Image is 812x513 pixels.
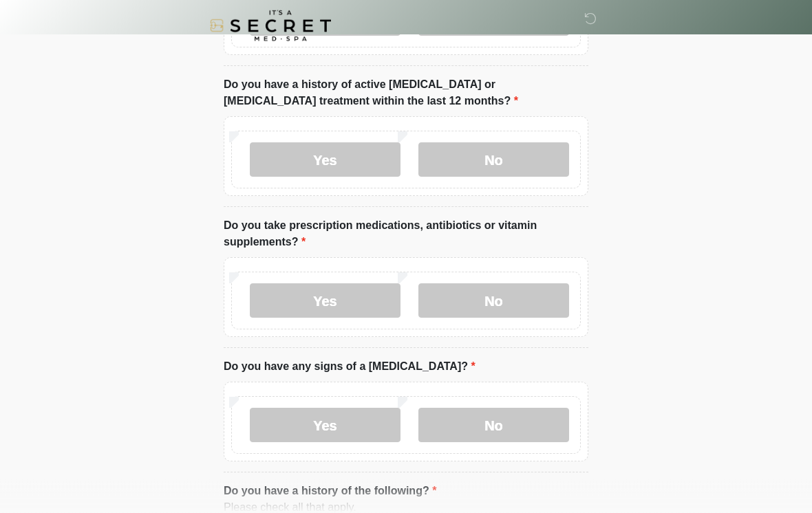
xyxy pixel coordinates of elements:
[418,408,569,443] label: No
[250,408,400,443] label: Yes
[224,77,588,110] label: Do you have a history of active [MEDICAL_DATA] or [MEDICAL_DATA] treatment within the last 12 mon...
[418,284,569,318] label: No
[210,10,331,41] img: It's A Secret Med Spa Logo
[224,483,436,500] label: Do you have a history of the following?
[250,284,400,318] label: Yes
[224,359,476,375] label: Do you have any signs of a [MEDICAL_DATA]?
[418,143,569,177] label: No
[250,143,400,177] label: Yes
[224,218,588,251] label: Do you take prescription medications, antibiotics or vitamin supplements?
